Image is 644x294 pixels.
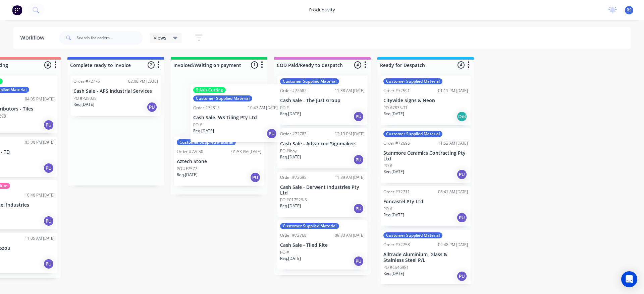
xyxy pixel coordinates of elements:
[12,5,22,15] img: Factory
[627,7,632,13] span: BS
[154,34,166,41] span: Views
[20,34,48,42] div: Workflow
[76,31,143,45] input: Search for orders...
[621,271,637,287] div: Open Intercom Messenger
[306,5,338,15] div: productivity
